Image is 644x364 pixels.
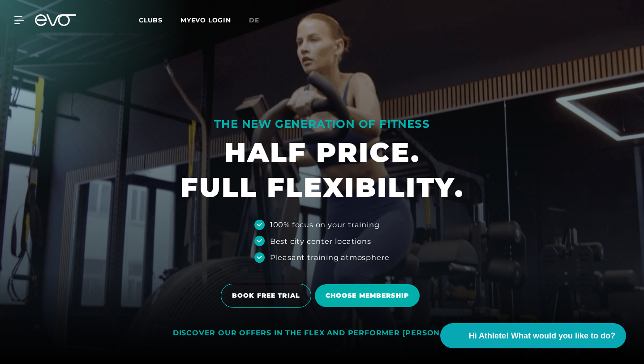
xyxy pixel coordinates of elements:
div: THE NEW GENERATION OF FITNESS [180,117,464,131]
span: BOOK FREE TRIAL [232,291,300,300]
span: de [249,16,259,24]
div: DISCOVER OUR OFFERS IN THE FLEX AND PERFORMER [PERSON_NAME] [173,329,471,338]
div: Pleasant training atmosphere [270,252,390,263]
a: de [249,15,270,26]
span: Hi Athlete! What would you like to do? [469,330,615,342]
a: Clubs [139,16,180,24]
span: Clubs [139,16,163,24]
a: MYEVO LOGIN [180,16,231,24]
a: BOOK FREE TRIAL [221,277,315,314]
div: Best city center locations [270,236,371,247]
h1: HALF PRICE. FULL FLEXIBILITY. [180,135,464,205]
div: 100% focus on your training [270,219,380,230]
a: Choose membership [315,277,423,314]
span: Choose membership [326,291,409,300]
button: Hi Athlete! What would you like to do? [440,323,626,348]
